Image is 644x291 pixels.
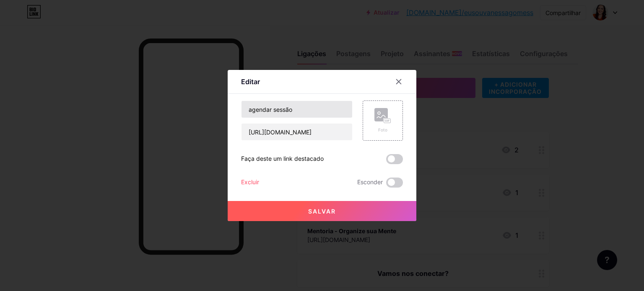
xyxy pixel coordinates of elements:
[241,155,324,162] font: Faça deste um link destacado
[241,178,259,185] font: Excluir
[228,201,416,221] button: Salvar
[308,208,336,215] font: Salvar
[357,178,383,185] font: Esconder
[378,127,387,132] font: Foto
[241,77,260,86] font: Editar
[241,124,352,140] input: URL
[241,101,352,118] input: Título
